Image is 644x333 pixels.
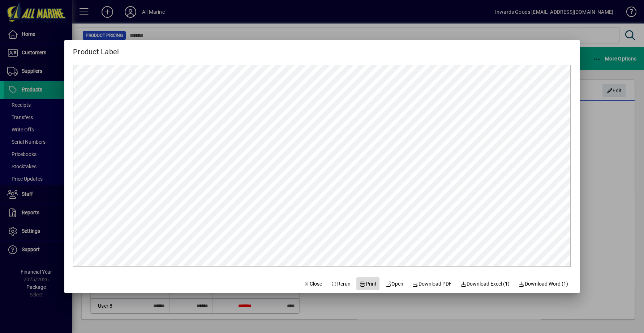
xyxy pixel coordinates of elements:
[356,277,379,290] button: Print
[409,277,455,290] a: Download PDF
[385,280,404,288] span: Open
[301,277,325,290] button: Close
[515,277,571,290] button: Download Word (1)
[64,40,128,58] h2: Product Label
[460,280,510,288] span: Download Excel (1)
[518,280,568,288] span: Download Word (1)
[412,280,452,288] span: Download PDF
[304,280,322,288] span: Close
[458,277,513,290] button: Download Excel (1)
[331,280,351,288] span: Rerun
[382,277,407,290] a: Open
[359,280,377,288] span: Print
